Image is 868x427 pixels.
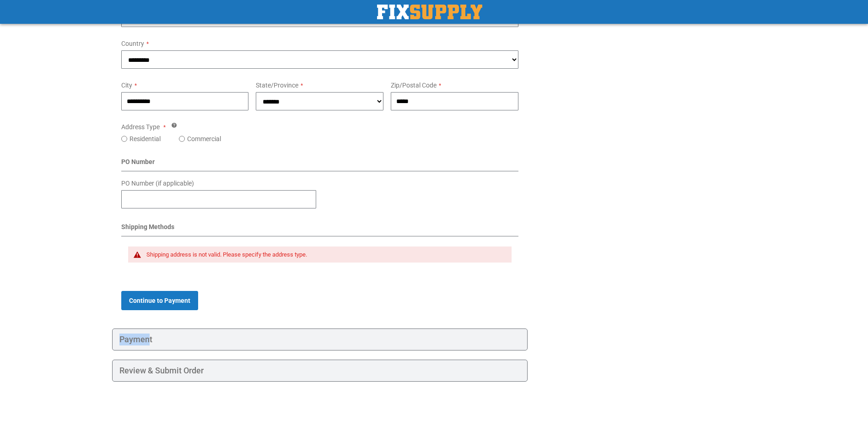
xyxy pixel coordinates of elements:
[129,297,190,304] span: Continue to Payment
[121,40,144,47] span: Country
[377,5,482,19] img: Fix Industrial Supply
[121,123,160,131] span: Address Type
[121,222,519,236] div: Shipping Methods
[146,251,503,258] div: Shipping address is not valid. Please specify the address type.
[187,134,221,143] label: Commercial
[391,82,437,89] span: Zip/Postal Code
[112,328,528,350] div: Payment
[112,360,528,382] div: Review & Submit Order
[377,5,482,19] a: store logo
[129,134,161,143] label: Residential
[121,180,194,187] span: PO Number (if applicable)
[256,82,298,89] span: State/Province
[121,157,519,171] div: PO Number
[121,82,132,89] span: City
[121,291,198,310] button: Continue to Payment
